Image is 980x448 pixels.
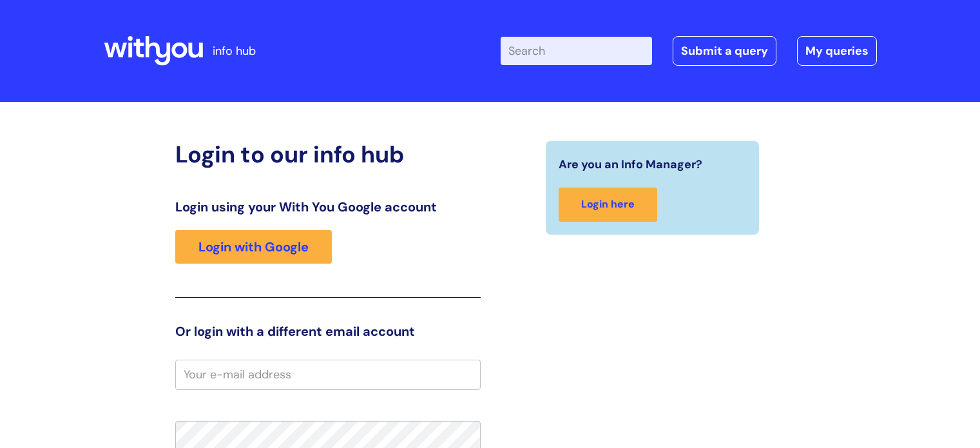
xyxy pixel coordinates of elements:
[559,154,702,175] span: Are you an Info Manager?
[559,188,657,222] a: Login here
[213,41,256,61] p: info hub
[175,360,481,389] input: Your e-mail address
[797,36,877,66] a: My queries
[175,141,481,168] h2: Login to our info hub
[501,37,652,65] input: Search
[175,230,332,264] a: Login with Google
[175,324,481,339] h3: Or login with a different email account
[673,36,776,66] a: Submit a query
[175,199,481,215] h3: Login using your With You Google account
